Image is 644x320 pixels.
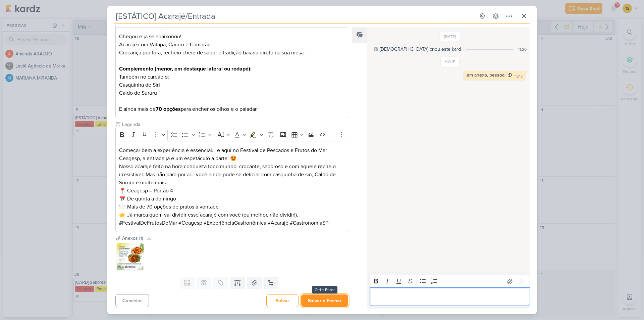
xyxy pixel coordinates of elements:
[119,146,344,163] p: Começar bem a experiência é essencial… e aqui no Festival de Pescados e Frutos do Mar Ceagesp, a ...
[114,10,475,22] input: Kard Sem Título
[119,187,344,211] p: 📍 Ceagesp – Portão 4 📅 De quinta a domingo 🍽️ Mais de 70 opções de pratos à vontade
[119,211,344,219] p: 👉 Já marca quem vai dividir esse acarajé com você (ou melhor, não dividir!).
[115,128,348,141] div: Editor toolbar
[117,263,144,270] div: Acarajé.png
[518,46,527,52] div: 11:20
[119,33,344,57] p: Chegou e já se apaixonou! Acarajé com Vatapá, Caruru e Camarão Crocança por fora, recheio cheio d...
[117,243,144,270] img: r1EgKQsaMFkI4HV11nqI6Ne1JsOaO5EYy08K09Cy.png
[515,74,523,79] div: 18:12
[121,121,348,128] input: Texto sem título
[467,72,512,78] div: em anexo, pessoal! :D
[266,294,299,307] button: Salvar
[119,65,252,72] strong: Complemento (menor, em destaque lateral ou rodapé):
[115,28,348,119] div: Editor editing area: main
[119,89,344,97] p: Caldo de Sururu
[119,97,344,113] p: E ainda mais de para encher os olhos e o paladar.
[119,163,344,187] p: Nosso acarajé feito na hora conquista todo mundo: crocante, saboroso e com aquele recheio irresis...
[119,81,344,89] p: Casquinha de Siri
[122,235,143,242] div: Anexos (1)
[156,106,181,112] strong: 70 opções
[115,141,348,232] div: Editor editing area: main
[380,46,461,53] div: [DEMOGRAPHIC_DATA] criou este kard
[301,294,348,307] button: Salvar e Fechar
[370,287,530,306] div: Editor editing area: main
[115,294,149,307] button: Cancelar
[119,219,344,227] p: #FestivalDeFrutosDoMar #Ceagesp #ExperiênciaGastronômica #Acarajé #GastronomiaSP
[119,65,344,81] p: Também no cardápio:
[312,286,337,293] div: Ctrl + Enter
[370,275,530,288] div: Editor toolbar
